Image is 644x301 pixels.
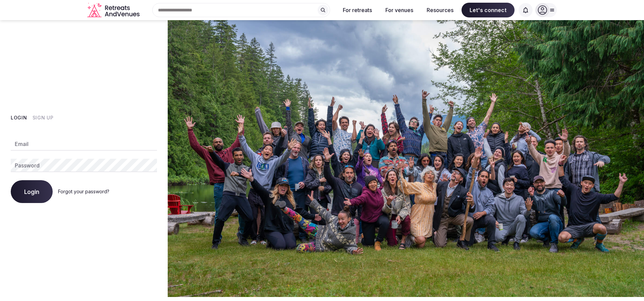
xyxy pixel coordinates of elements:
[168,20,644,297] img: My Account Background
[24,188,39,195] span: Login
[380,3,419,17] button: For venues
[421,3,459,17] button: Resources
[58,189,109,194] a: Forgot your password?
[11,180,53,203] button: Login
[462,3,515,17] span: Let's connect
[87,3,141,18] a: Visit the homepage
[11,114,27,121] button: Login
[33,114,54,121] button: Sign Up
[337,3,377,17] button: For retreats
[87,3,141,18] svg: Retreats and Venues company logo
